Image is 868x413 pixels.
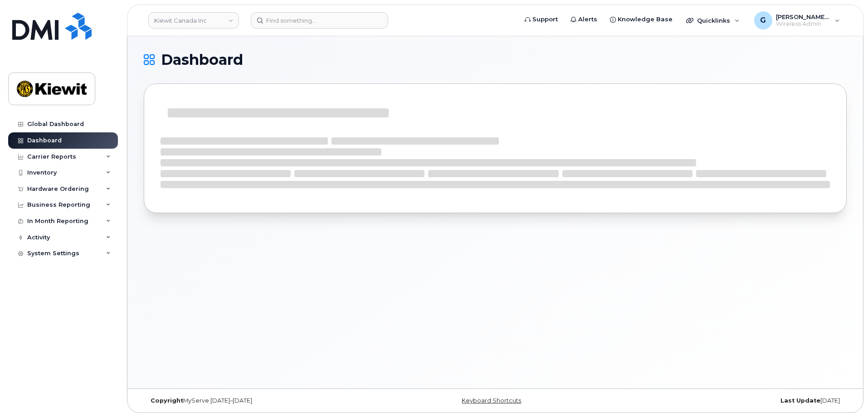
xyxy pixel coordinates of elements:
[780,397,820,404] strong: Last Update
[151,397,183,404] strong: Copyright
[161,53,243,67] span: Dashboard
[144,397,378,404] div: MyServe [DATE]–[DATE]
[612,397,847,404] div: [DATE]
[462,397,521,404] a: Keyboard Shortcuts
